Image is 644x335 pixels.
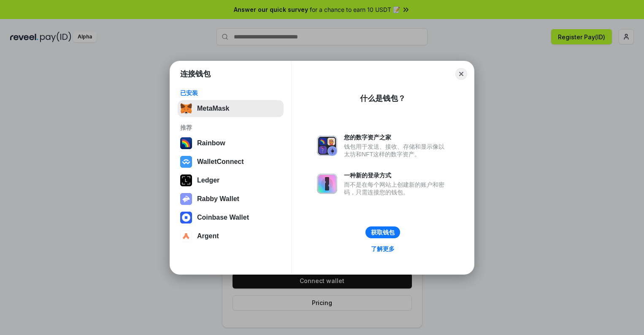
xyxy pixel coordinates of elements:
div: 获取钱包 [371,229,395,236]
img: svg+xml,%3Csvg%20xmlns%3D%22http%3A%2F%2Fwww.w3.org%2F2000%2Fsvg%22%20fill%3D%22none%22%20viewBox... [180,193,192,205]
img: svg+xml,%3Csvg%20width%3D%2228%22%20height%3D%2228%22%20viewBox%3D%220%200%2028%2028%22%20fill%3D... [180,212,192,223]
div: 而不是在每个网站上创建新的账户和密码，只需连接您的钱包。 [344,181,449,196]
div: 一种新的登录方式 [344,172,449,179]
button: WalletConnect [178,153,284,170]
div: 钱包用于发送、接收、存储和显示像以太坊和NFT这样的数字资产。 [344,143,449,158]
img: svg+xml,%3Csvg%20width%3D%2228%22%20height%3D%2228%22%20viewBox%3D%220%200%2028%2028%22%20fill%3D... [180,230,192,242]
img: svg+xml,%3Csvg%20xmlns%3D%22http%3A%2F%2Fwww.w3.org%2F2000%2Fsvg%22%20fill%3D%22none%22%20viewBox... [317,174,337,194]
button: Rabby Wallet [178,191,284,207]
img: svg+xml,%3Csvg%20width%3D%2228%22%20height%3D%2228%22%20viewBox%3D%220%200%2028%2028%22%20fill%3D... [180,156,192,168]
div: Rabby Wallet [197,195,239,203]
div: Ledger [197,177,219,184]
h1: 连接钱包 [180,69,211,79]
button: Ledger [178,172,284,189]
img: svg+xml,%3Csvg%20width%3D%22120%22%20height%3D%22120%22%20viewBox%3D%220%200%20120%20120%22%20fil... [180,137,192,149]
div: Argent [197,232,219,240]
div: Rainbow [197,139,225,147]
div: Coinbase Wallet [197,214,249,221]
button: Close [455,68,467,80]
div: WalletConnect [197,158,244,166]
img: svg+xml,%3Csvg%20xmlns%3D%22http%3A%2F%2Fwww.w3.org%2F2000%2Fsvg%22%20fill%3D%22none%22%20viewBox... [317,136,337,156]
div: 了解更多 [371,245,395,253]
div: 什么是钱包？ [360,93,406,103]
button: Argent [178,228,284,245]
button: Coinbase Wallet [178,209,284,226]
div: MetaMask [197,105,229,112]
img: svg+xml,%3Csvg%20fill%3D%22none%22%20height%3D%2233%22%20viewBox%3D%220%200%2035%2033%22%20width%... [180,103,192,114]
div: 已安装 [180,89,281,97]
div: 您的数字资产之家 [344,133,449,141]
button: Rainbow [178,135,284,152]
img: svg+xml,%3Csvg%20xmlns%3D%22http%3A%2F%2Fwww.w3.org%2F2000%2Fsvg%22%20width%3D%2228%22%20height%3... [180,174,192,186]
button: MetaMask [178,100,284,117]
div: 推荐 [180,124,281,131]
a: 了解更多 [366,243,400,254]
button: 获取钱包 [365,226,400,238]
